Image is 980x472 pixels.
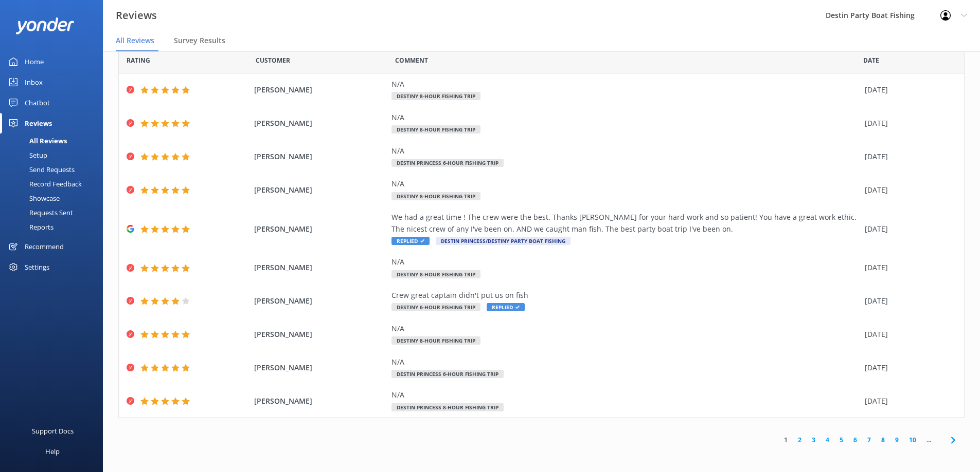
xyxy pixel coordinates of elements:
div: [DATE] [865,362,951,373]
div: We had a great time ! The crew were the best. Thanks [PERSON_NAME] for your hard work and so pati... [391,212,860,235]
span: [PERSON_NAME] [254,151,387,162]
span: Destiny 8-Hour Fishing Trip [391,92,480,100]
div: [DATE] [865,262,951,273]
div: N/A [391,256,860,268]
span: Destiny 8-Hour Fishing Trip [391,125,480,134]
span: Destiny 6-Hour Fishing Trip [391,303,480,311]
div: Help [45,441,60,462]
div: [DATE] [865,184,951,196]
a: 5 [834,435,848,445]
span: [PERSON_NAME] [254,362,387,373]
span: [PERSON_NAME] [254,329,387,340]
span: Destin Princess 8-Hour Fishing Trip [391,403,504,411]
div: Inbox [25,72,43,92]
span: All Reviews [116,35,154,46]
span: [PERSON_NAME] [254,184,387,196]
div: N/A [391,112,860,123]
a: 1 [779,435,793,445]
span: Survey Results [174,35,225,46]
div: N/A [391,178,860,190]
span: Date [256,55,290,65]
div: N/A [391,389,860,401]
div: Setup [6,148,47,162]
span: Destiny 8-Hour Fishing Trip [391,270,480,278]
div: [DATE] [865,329,951,340]
a: 4 [821,435,834,445]
div: Send Requests [6,162,75,177]
div: Reviews [25,113,52,134]
span: Question [395,55,428,65]
div: [DATE] [865,223,951,235]
div: Home [25,51,44,72]
a: All Reviews [6,134,103,148]
span: [PERSON_NAME] [254,262,387,273]
div: N/A [391,145,860,157]
div: [DATE] [865,118,951,129]
div: All Reviews [6,134,67,148]
div: N/A [391,323,860,334]
a: 3 [807,435,821,445]
a: Showcase [6,191,103,205]
div: [DATE] [865,84,951,96]
div: Support Docs [32,421,74,441]
a: Record Feedback [6,177,103,191]
div: Settings [25,257,49,277]
div: Chatbot [25,92,50,113]
a: 8 [876,435,890,445]
img: yonder-white-logo.png [15,17,75,34]
a: 7 [862,435,876,445]
span: Destin Princess/Destiny Party Boat Fishing [436,237,571,245]
span: [PERSON_NAME] [254,295,387,307]
div: Requests Sent [6,205,73,220]
span: [PERSON_NAME] [254,223,387,235]
span: Date [127,55,150,65]
span: Date [863,55,879,65]
span: Destiny 8-Hour Fishing Trip [391,336,480,345]
div: Recommend [25,236,64,257]
a: Send Requests [6,162,103,177]
div: [DATE] [865,295,951,307]
div: Reports [6,220,54,234]
a: 10 [904,435,921,445]
span: [PERSON_NAME] [254,395,387,407]
div: [DATE] [865,151,951,162]
a: 6 [848,435,862,445]
span: Replied [487,303,525,311]
span: [PERSON_NAME] [254,84,387,96]
a: 2 [793,435,807,445]
div: Crew great captain didn't put us on fish [391,290,860,301]
div: N/A [391,79,860,90]
div: Showcase [6,191,60,205]
a: Reports [6,220,103,234]
div: [DATE] [865,395,951,407]
div: N/A [391,356,860,368]
a: Requests Sent [6,205,103,220]
a: 9 [890,435,904,445]
h3: Reviews [116,7,157,24]
span: Destin Princess 6-Hour Fishing Trip [391,370,504,378]
span: [PERSON_NAME] [254,118,387,129]
span: Replied [391,237,430,245]
span: ... [921,435,936,445]
div: Record Feedback [6,177,82,191]
span: Destin Princess 6-Hour Fishing Trip [391,159,504,167]
a: Setup [6,148,103,162]
span: Destiny 8-Hour Fishing Trip [391,192,480,200]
